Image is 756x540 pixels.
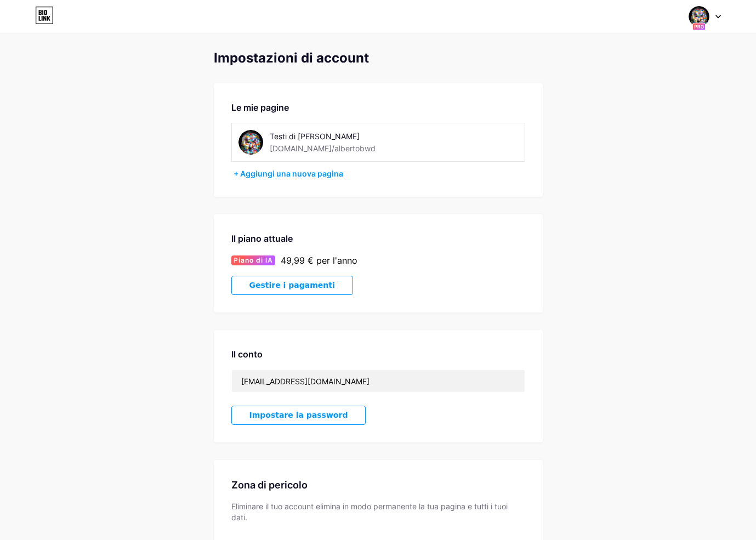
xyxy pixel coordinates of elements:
[689,6,709,27] img: Testi di Alberto Battistelli
[249,411,348,420] span: Impostare la password
[281,254,357,267] div: 49,99 € per l'anno
[231,276,353,295] button: Gestire i pagamenti
[270,143,376,154] div: [DOMAIN_NAME]/albertobwd
[249,281,335,290] span: Gestire i pagamenti
[214,50,543,66] div: Impostazioni di account
[231,501,525,523] div: Eliminare il tuo account elimina in modo permanente la tua pagina e tutti i tuoi dati.
[234,168,525,179] div: + Aggiungi una nuova pagina
[270,130,425,142] div: Testi di [PERSON_NAME]
[231,478,525,492] div: Zona di pericolo
[232,370,525,392] input: E-mail
[231,101,525,114] div: Le mie pagine
[231,406,366,425] button: Impostare la password
[231,232,525,245] div: Il piano attuale
[234,255,273,265] span: Piano di IA
[231,348,525,361] div: Il conto
[238,130,263,155] img: Albertobwd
